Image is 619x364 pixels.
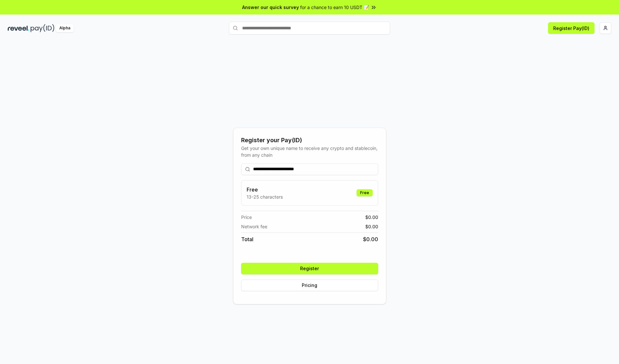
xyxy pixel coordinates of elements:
[8,24,29,32] img: reveel_dark
[247,186,283,193] h3: Free
[242,4,299,11] span: Answer our quick survey
[241,263,378,274] button: Register
[56,24,74,32] div: Alpha
[241,145,378,158] div: Get your own unique name to receive any crypto and stablecoin, from any chain
[365,214,378,221] span: $ 0.00
[363,235,378,243] span: $ 0.00
[357,189,373,196] div: Free
[365,223,378,230] span: $ 0.00
[241,214,252,221] span: Price
[548,22,594,34] button: Register Pay(ID)
[241,223,267,230] span: Network fee
[247,193,283,200] p: 13-25 characters
[241,235,253,243] span: Total
[300,4,369,11] span: for a chance to earn 10 USDT 📝
[31,24,54,32] img: pay_id
[241,136,378,145] div: Register your Pay(ID)
[241,280,378,291] button: Pricing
